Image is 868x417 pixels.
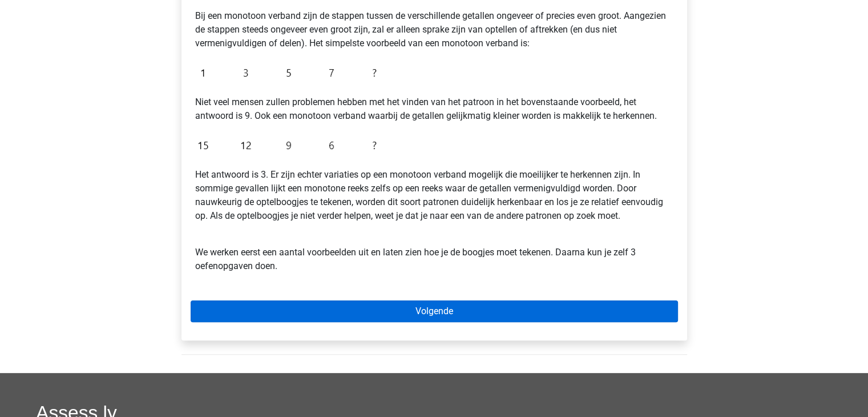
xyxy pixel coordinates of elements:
[195,59,382,86] img: Figure sequences Example 1.png
[195,132,382,159] img: Figure sequences Example 2.png
[191,300,678,322] a: Volgende
[195,232,673,273] p: We werken eerst een aantal voorbeelden uit en laten zien hoe je de boogjes moet tekenen. Daarna k...
[195,95,673,123] p: Niet veel mensen zullen problemen hebben met het vinden van het patroon in het bovenstaande voorb...
[195,168,673,223] p: Het antwoord is 3. Er zijn echter variaties op een monotoon verband mogelijk die moeilijker te he...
